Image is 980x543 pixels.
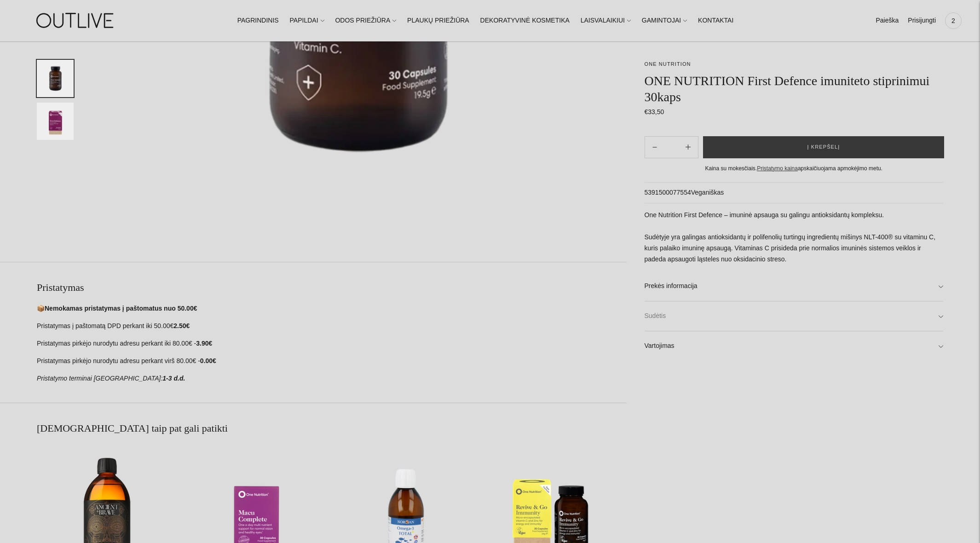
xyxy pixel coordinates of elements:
[37,422,626,435] h2: [DEMOGRAPHIC_DATA] taip pat gali patikti
[678,136,698,158] button: Subtract product quantity
[645,301,944,331] a: Sudėtis
[645,108,664,116] span: €33,50
[37,303,626,314] p: 📦
[37,281,626,295] h2: Pristatymas
[407,11,469,31] a: PLAUKŲ PRIEŽIŪRA
[945,11,962,31] a: 2
[37,375,162,382] em: Pristatymo terminai [GEOGRAPHIC_DATA]:
[645,61,691,67] a: ONE NUTRITION
[37,338,626,349] p: Pristatymas pirkėjo nurodytu adresu perkant iki 80.00€ -
[645,136,664,158] button: Add product quantity
[876,11,899,31] a: Paieška
[37,356,626,367] p: Pristatymas pirkėjo nurodytu adresu perkant virš 80.00€ -
[290,11,324,31] a: PAPILDAI
[645,73,944,105] h1: ONE NUTRITION First Defence imuniteto stiprinimui 30kaps
[196,340,212,347] strong: 3.90€
[703,136,944,158] button: Į krepšelį
[664,140,678,154] input: Product quantity
[807,143,840,152] span: Į krepšelį
[908,11,936,31] a: Prisijungti
[237,11,279,31] a: PAGRINDINIS
[335,11,396,31] a: ODOS PRIEŽIŪRA
[757,165,798,172] a: Pristatymo kaina
[45,305,197,312] strong: Nemokamas pristatymas į paštomatus nuo 50.00€
[173,322,190,329] strong: 2.50€
[645,164,944,173] div: Kaina su mokesčiais. apskaičiuojama apmokėjimo metu.
[18,5,133,36] img: OUTLIVE
[37,103,74,140] button: Translation missing: en.general.accessibility.image_thumbail
[37,60,74,97] button: Translation missing: en.general.accessibility.image_thumbail
[645,331,944,361] a: Vartojimas
[645,182,944,360] div: 5391500077554Veganiškas
[645,271,944,301] a: Prekės informacija
[37,321,626,332] p: Pristatymas į paštomatą DPD perkant iki 50.00€
[581,11,631,31] a: LAISVALAIKIUI
[698,11,733,31] a: KONTAKTAI
[162,375,185,382] strong: 1-3 d.d.
[645,210,944,265] p: One Nutrition First Defence – imuninė apsauga su galingu antioksidantų kompleksu. Sudėtyje yra ga...
[947,14,960,27] span: 2
[200,357,216,364] strong: 0.00€
[480,11,570,31] a: DEKORATYVINĖ KOSMETIKA
[642,11,687,31] a: GAMINTOJAI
